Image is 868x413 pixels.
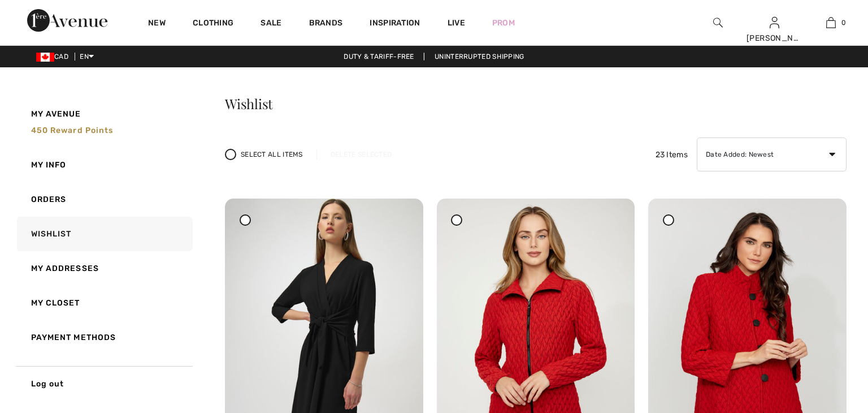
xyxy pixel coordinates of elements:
[15,182,193,217] a: Orders
[261,18,281,30] a: Sale
[36,53,73,61] span: CAD
[80,53,94,61] span: EN
[656,149,688,161] span: 23 Items
[316,149,406,160] div: Delete Selected
[448,17,465,29] a: Live
[370,18,420,30] span: Inspiration
[309,18,343,30] a: Brands
[770,17,779,28] a: Sign In
[803,16,858,29] a: 0
[826,16,836,29] img: My Bag
[15,251,193,286] a: My Addresses
[15,320,193,355] a: Payment Methods
[15,217,193,251] a: Wishlist
[31,126,114,135] span: 450 Reward points
[15,366,193,401] a: Log out
[31,108,81,120] span: My Avenue
[241,149,303,160] span: Select All Items
[148,18,166,30] a: New
[15,286,193,320] a: My Closet
[841,18,846,28] span: 0
[193,18,233,30] a: Clothing
[27,9,107,32] img: 1ère Avenue
[713,16,723,29] img: search the website
[15,148,193,182] a: My Info
[225,97,847,110] h3: Wishlist
[770,16,779,29] img: My Info
[747,32,802,44] div: [PERSON_NAME]
[36,53,54,62] img: Canadian Dollar
[492,17,515,29] a: Prom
